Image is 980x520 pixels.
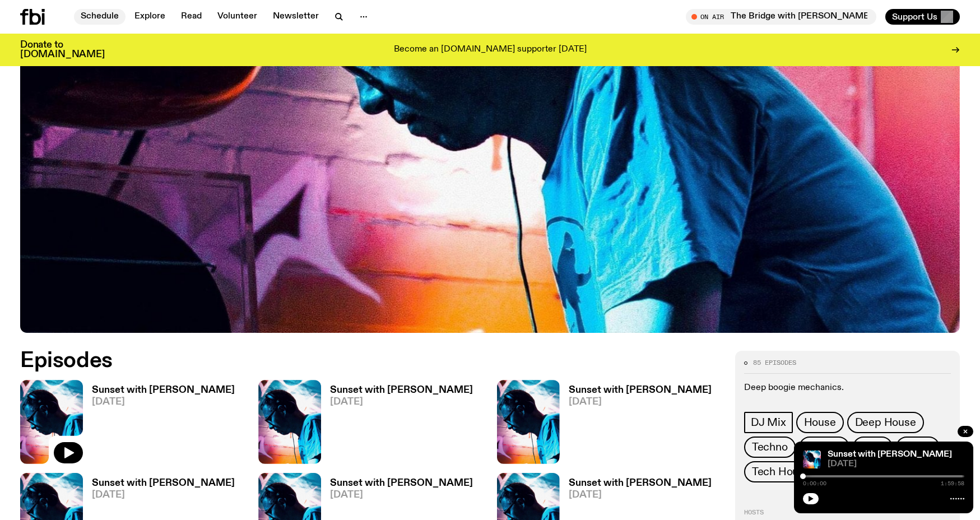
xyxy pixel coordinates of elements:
[83,386,235,463] a: Sunset with [PERSON_NAME][DATE]
[497,380,560,463] img: Simon Caldwell stands side on, looking downwards. He has headphones on. Behind him is a brightly ...
[569,386,712,395] h3: Sunset with [PERSON_NAME]
[804,416,836,429] span: House
[330,386,473,395] h3: Sunset with [PERSON_NAME]
[752,441,788,453] span: Techno
[885,9,960,25] button: Support Us
[803,481,826,486] span: 0:00:00
[569,479,712,488] h3: Sunset with [PERSON_NAME]
[803,451,821,468] img: Simon Caldwell stands side on, looking downwards. He has headphones on. Behind him is a brightly ...
[569,397,712,407] span: [DATE]
[569,490,712,500] span: [DATE]
[744,412,793,433] a: DJ Mix
[330,490,473,500] span: [DATE]
[892,12,937,22] span: Support Us
[211,9,264,25] a: Volunteer
[330,479,473,488] h3: Sunset with [PERSON_NAME]
[941,481,964,486] span: 1:59:58
[853,437,893,458] a: Funk
[744,437,796,458] a: Techno
[753,360,796,366] span: 85 episodes
[258,380,321,463] img: Simon Caldwell stands side on, looking downwards. He has headphones on. Behind him is a brightly ...
[92,386,235,395] h3: Sunset with [PERSON_NAME]
[799,437,850,458] a: Electro
[744,461,818,482] a: Tech House
[266,9,326,25] a: Newsletter
[847,412,924,433] a: Deep House
[74,9,126,25] a: Schedule
[796,412,844,433] a: House
[896,437,940,458] a: Disco
[321,386,473,463] a: Sunset with [PERSON_NAME][DATE]
[128,9,172,25] a: Explore
[686,9,876,25] button: On AirThe Bridge with [PERSON_NAME]
[20,351,642,371] h2: Episodes
[752,466,810,478] span: Tech House
[855,416,916,429] span: Deep House
[174,9,208,25] a: Read
[828,460,964,468] span: [DATE]
[394,45,587,55] p: Become an [DOMAIN_NAME] supporter [DATE]
[92,490,235,500] span: [DATE]
[20,40,105,59] h3: Donate to [DOMAIN_NAME]
[828,450,952,459] a: Sunset with [PERSON_NAME]
[560,386,712,463] a: Sunset with [PERSON_NAME][DATE]
[751,416,786,429] span: DJ Mix
[744,383,951,393] p: Deep boogie mechanics.
[92,397,235,407] span: [DATE]
[330,397,473,407] span: [DATE]
[92,479,235,488] h3: Sunset with [PERSON_NAME]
